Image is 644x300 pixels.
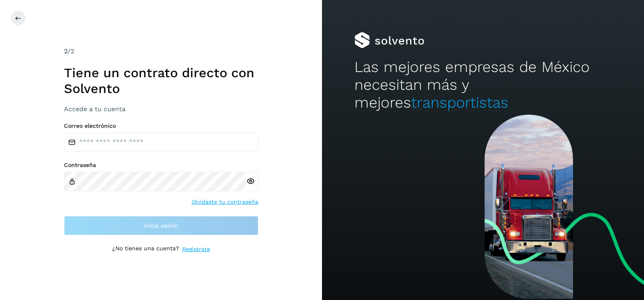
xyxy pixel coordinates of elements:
span: Inicia sesión [144,223,178,228]
h2: Las mejores empresas de México necesitan más y mejores [354,58,612,112]
span: 2 [64,47,68,55]
label: Correo electrónico [64,123,258,129]
a: Olvidaste tu contraseña [192,198,258,206]
button: Inicia sesión [64,216,258,235]
h1: Tiene un contrato directo con Solvento [64,65,258,96]
span: transportistas [411,94,508,111]
p: ¿No tienes una cuenta? [112,245,179,254]
h3: Accede a tu cuenta [64,105,258,113]
label: Contraseña [64,162,258,169]
div: /2 [64,46,258,56]
a: Regístrate [182,245,210,254]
